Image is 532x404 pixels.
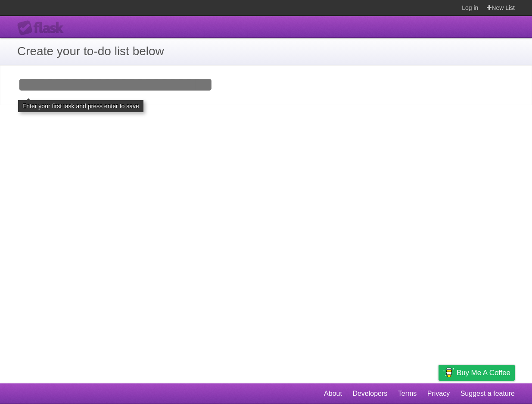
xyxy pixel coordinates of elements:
[427,385,450,402] a: Privacy
[324,385,342,402] a: About
[443,365,454,380] img: Buy me a coffee
[352,385,387,402] a: Developers
[457,365,510,380] span: Buy me a coffee
[17,42,515,60] h1: Create your to-do list below
[460,385,515,402] a: Suggest a feature
[398,385,417,402] a: Terms
[439,365,515,381] a: Buy me a coffee
[17,20,69,36] div: Flask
